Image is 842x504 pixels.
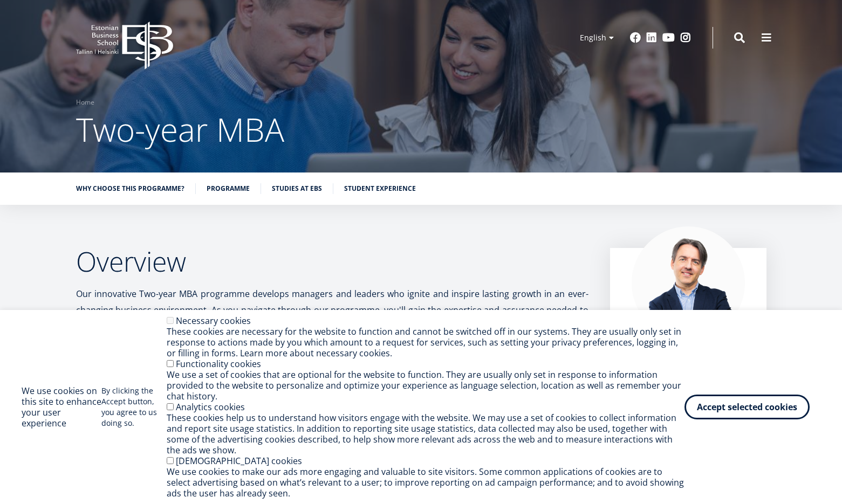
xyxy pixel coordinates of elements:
a: Facebook [630,32,641,43]
p: By clicking the Accept button, you agree to us doing so. [101,385,166,429]
label: [DEMOGRAPHIC_DATA] cookies [176,455,302,467]
label: Analytics cookies [176,401,245,413]
a: Studies at EBS [272,183,322,194]
span: Two-year MBA [76,107,284,151]
a: Instagram [680,32,691,43]
a: Youtube [662,32,675,43]
img: Marko Rillo [632,226,745,340]
a: Student experience [344,183,416,194]
h2: We use cookies on this site to enhance your user experience [22,385,101,429]
div: These cookies are necessary for the website to function and cannot be switched off in our systems... [167,326,684,358]
h2: Overview [76,248,588,275]
p: Our innovative Two-year MBA programme develops managers and leaders who ignite and inspire lastin... [76,286,588,367]
label: Functionality cookies [176,358,261,370]
a: Home [76,97,94,108]
a: Linkedin [646,32,657,43]
button: Accept selected cookies [684,395,810,419]
div: These cookies help us to understand how visitors engage with the website. We may use a set of coo... [167,412,684,455]
div: We use cookies to make our ads more engaging and valuable to site visitors. Some common applicati... [167,466,684,499]
div: We use a set of cookies that are optional for the website to function. They are usually only set ... [167,369,684,402]
label: Necessary cookies [176,315,251,327]
a: Programme [207,183,250,194]
a: Why choose this programme? [76,183,184,194]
